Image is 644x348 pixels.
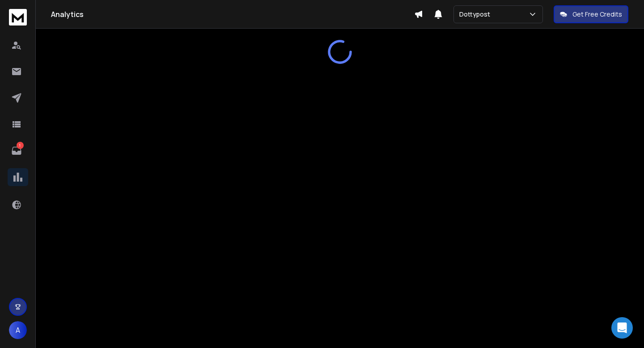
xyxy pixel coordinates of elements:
button: A [9,321,27,339]
a: 1 [8,142,25,160]
button: Get Free Credits [554,5,628,23]
p: Dottypost [459,10,494,19]
div: Open Intercom Messenger [611,317,633,339]
p: Get Free Credits [572,10,622,19]
img: logo [9,9,27,25]
p: 1 [17,142,24,149]
h1: Analytics [51,9,414,20]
